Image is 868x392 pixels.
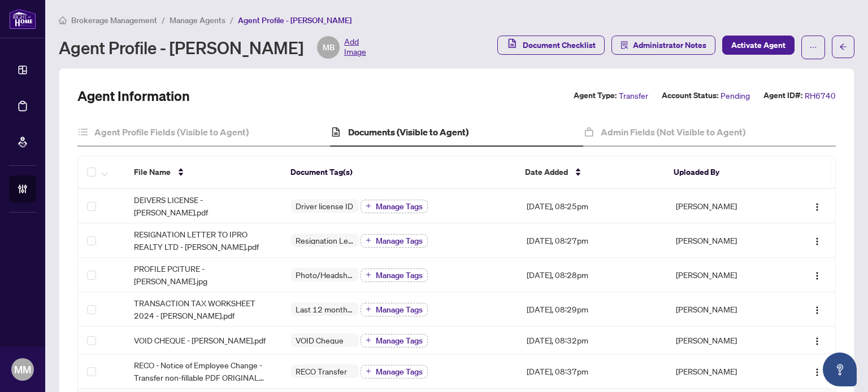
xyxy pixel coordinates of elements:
[722,36,795,55] button: Activate Agent
[361,303,428,316] button: Manage Tags
[667,258,785,292] td: [PERSON_NAME]
[361,365,428,378] button: Manage Tags
[731,36,785,54] span: Activate Agent
[344,36,366,59] span: Add Image
[366,272,371,278] span: plus
[523,36,596,54] span: Document Checklist
[808,362,826,380] button: Logo
[518,189,667,223] td: [DATE], 08:25pm
[376,368,423,376] span: Manage Tags
[361,268,428,282] button: Manage Tags
[518,327,667,354] td: [DATE], 08:32pm
[376,306,423,314] span: Manage Tags
[721,89,750,102] span: Pending
[9,8,36,29] img: logo
[361,334,428,347] button: Manage Tags
[601,125,745,139] h4: Admin Fields (Not Visible to Agent)
[323,41,335,54] span: MB
[516,156,665,189] th: Date Added
[94,125,249,139] h4: Agent Profile Fields (Visible to Agent)
[125,156,281,189] th: File Name
[281,156,516,189] th: Document Tag(s)
[366,337,371,343] span: plus
[366,203,371,209] span: plus
[59,36,366,59] div: Agent Profile - [PERSON_NAME]
[525,166,568,178] span: Date Added
[808,197,826,215] button: Logo
[574,89,617,102] label: Agent Type:
[291,236,359,244] span: Resignation Letter (From previous Brokerage)
[665,156,782,189] th: Uploaded By
[823,353,857,386] button: Open asap
[376,237,423,245] span: Manage Tags
[667,354,785,389] td: [PERSON_NAME]
[813,202,822,212] img: Logo
[497,36,605,55] button: Document Checklist
[376,202,423,210] span: Manage Tags
[809,43,817,51] span: ellipsis
[170,15,225,25] span: Manage Agents
[667,223,785,258] td: [PERSON_NAME]
[619,89,648,102] span: Transfer
[134,262,273,287] span: PROFILE PCITURE - [PERSON_NAME].jpg
[77,87,190,105] h2: Agent Information
[134,228,273,253] span: RESIGNATION LETTER TO IPRO REALTY LTD - [PERSON_NAME].pdf
[348,125,468,139] h4: Documents (Visible to Agent)
[662,89,718,102] label: Account Status:
[376,271,423,279] span: Manage Tags
[291,271,359,279] span: Photo/Headshot
[361,200,428,213] button: Manage Tags
[361,234,428,248] button: Manage Tags
[667,189,785,223] td: [PERSON_NAME]
[238,15,351,25] span: Agent Profile - [PERSON_NAME]
[14,362,31,377] span: MM
[134,166,171,178] span: File Name
[134,334,266,346] span: VOID CHEQUE - [PERSON_NAME].pdf
[291,367,351,375] span: RECO Transfer
[667,327,785,354] td: [PERSON_NAME]
[162,14,165,27] li: /
[366,237,371,243] span: plus
[813,368,822,377] img: Logo
[230,14,233,27] li: /
[291,305,359,313] span: Last 12 months of transactions Report
[763,89,802,102] label: Agent ID#:
[376,337,423,345] span: Manage Tags
[518,292,667,327] td: [DATE], 08:29pm
[808,300,826,318] button: Logo
[134,359,273,384] span: RECO - Notice of Employee Change - Transfer non-fillable PDF ORIGINAL 3.pdf
[291,202,358,210] span: Driver license ID
[134,193,273,218] span: DEIVERS LICENSE - [PERSON_NAME].pdf
[805,89,836,102] span: RH6740
[808,266,826,284] button: Logo
[518,223,667,258] td: [DATE], 08:27pm
[808,331,826,349] button: Logo
[518,354,667,389] td: [DATE], 08:37pm
[291,336,348,344] span: VOID Cheque
[366,306,371,312] span: plus
[134,297,273,321] span: TRANSACTION TAX WORKSHEET 2024 - [PERSON_NAME].pdf
[611,36,715,55] button: Administrator Notes
[839,43,847,51] span: arrow-left
[667,292,785,327] td: [PERSON_NAME]
[813,271,822,280] img: Logo
[71,15,157,25] span: Brokerage Management
[59,16,67,24] span: home
[633,36,706,54] span: Administrator Notes
[808,231,826,249] button: Logo
[518,258,667,292] td: [DATE], 08:28pm
[366,368,371,374] span: plus
[813,337,822,346] img: Logo
[813,306,822,315] img: Logo
[620,41,628,49] span: solution
[813,237,822,246] img: Logo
